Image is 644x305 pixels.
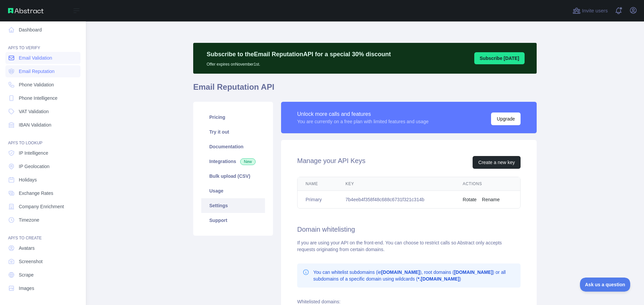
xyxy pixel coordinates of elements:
a: Usage [201,183,265,198]
b: [DOMAIN_NAME] [454,270,493,275]
span: Phone Validation [19,81,54,88]
a: Pricing [201,110,265,125]
span: Email Validation [19,55,52,61]
div: API'S TO VERIFY [5,37,80,51]
td: 7b4eeb4f358f48c688c6731f321c314b [337,191,455,209]
img: Abstract API [8,8,44,13]
span: IP Geolocation [19,163,50,170]
div: API'S TO LOOKUP [5,132,80,146]
a: Support [201,213,265,228]
a: Integrations New [201,154,265,169]
span: Screenshot [19,258,43,265]
h1: Email Reputation API [193,82,537,98]
h2: Domain whitelisting [297,225,521,234]
p: Subscribe to the Email Reputation API for a special 30 % discount [207,50,391,59]
span: Exchange Rates [19,190,53,197]
a: Exchange Rates [5,187,80,199]
a: Email Reputation [5,65,80,77]
b: *.[DOMAIN_NAME] [418,276,459,282]
span: IBAN Validation [19,122,51,128]
b: [DOMAIN_NAME] [381,270,420,275]
button: Create a new key [473,156,521,169]
a: IP Geolocation [5,160,80,172]
a: IP Intelligence [5,147,80,159]
span: Avatars [19,245,35,251]
label: Whitelisted domains: [297,299,340,304]
span: Company Enrichment [19,203,64,210]
span: Email Reputation [19,68,55,75]
a: IBAN Validation [5,119,80,131]
h2: Manage your API Keys [297,156,365,169]
span: Invite users [582,7,608,15]
span: Scrape [19,272,34,278]
button: Invite users [571,5,609,16]
th: Key [337,177,455,191]
span: New [240,158,256,165]
a: Screenshot [5,255,80,268]
a: VAT Validation [5,105,80,118]
button: Rename [482,196,500,203]
button: Subscribe [DATE] [474,52,525,64]
p: You can whitelist subdomains (ie ), root domains ( ) or all subdomains of a specific domain using... [313,269,515,282]
a: Holidays [5,174,80,186]
iframe: Toggle Customer Support [580,278,631,292]
div: API'S TO CREATE [5,227,80,241]
th: Name [298,177,337,191]
a: Settings [201,198,265,213]
span: IP Intelligence [19,150,48,156]
div: If you are using your API on the front-end. You can choose to restrict calls so Abstract only acc... [297,239,521,253]
a: Try it out [201,125,265,139]
a: Bulk upload (CSV) [201,169,265,183]
div: Unlock more calls and features [297,110,429,118]
a: Images [5,282,80,294]
button: Rotate [463,196,477,203]
a: Avatars [5,242,80,254]
a: Email Validation [5,52,80,64]
a: Phone Intelligence [5,92,80,104]
div: You are currently on a free plan with limited features and usage [297,118,429,125]
td: Primary [298,191,337,209]
a: Scrape [5,269,80,281]
a: Dashboard [5,24,80,36]
a: Timezone [5,214,80,226]
span: Phone Intelligence [19,95,57,101]
a: Company Enrichment [5,201,80,213]
span: Images [19,285,34,292]
a: Documentation [201,139,265,154]
th: Actions [455,177,520,191]
span: Timezone [19,217,39,223]
button: Upgrade [491,112,521,125]
a: Phone Validation [5,79,80,91]
span: Holidays [19,176,37,183]
p: Offer expires on November 1st. [207,59,391,67]
span: VAT Validation [19,108,49,115]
